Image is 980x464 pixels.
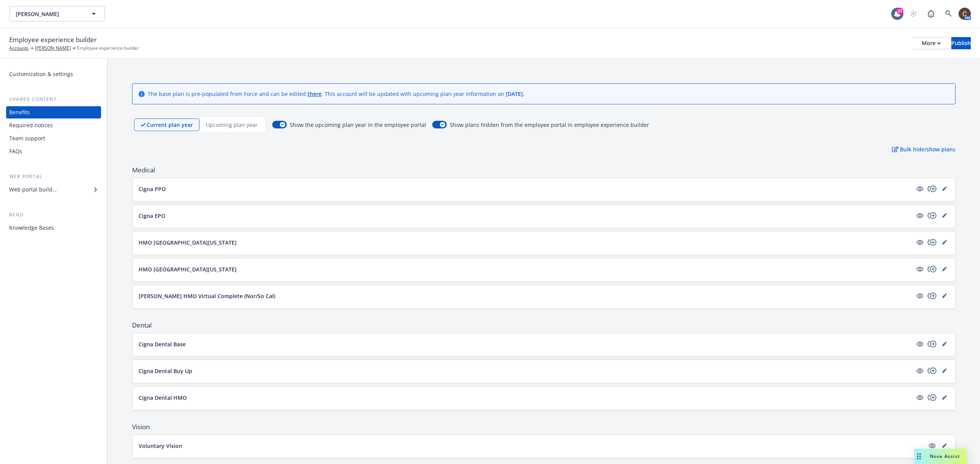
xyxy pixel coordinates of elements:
[930,453,960,459] span: Nova Assist
[951,37,971,49] button: Publish
[940,441,949,450] a: editPencil
[915,291,924,300] a: visible
[139,185,912,193] button: Cigna PPO
[148,90,307,97] span: The base plan is pre-populated from Force and can be edited
[139,394,912,402] button: Cigna Dental HMO
[915,366,924,375] a: visible
[139,292,275,300] p: [PERSON_NAME] HMO Virtual Complete (Nor/So Cal)
[928,264,937,274] a: copyPlus
[923,6,939,21] a: Report a Bug
[940,339,949,349] a: editPencil
[915,393,924,402] a: visible
[940,366,949,375] a: editPencil
[941,6,956,21] a: Search
[307,90,322,97] a: there
[139,367,912,375] button: Cigna Dental Buy Up
[9,183,57,196] div: Web portal builder
[915,339,924,349] a: visible
[132,422,955,432] span: Vision
[139,442,182,450] p: Voluntary Vision
[139,292,912,300] button: [PERSON_NAME] HMO Virtual Complete (Nor/So Cal)
[940,291,949,300] a: editPencil
[6,96,101,103] div: Shared content
[928,339,937,349] a: copyPlus
[897,8,903,15] div: 27
[322,90,506,97] span: . This account will be updated with upcoming plan year information on
[914,449,966,464] button: Nova Assist
[951,37,971,49] div: Publish
[906,6,921,21] a: Start snowing
[132,165,955,175] span: Medical
[139,212,165,220] p: Cigna EPO
[139,442,924,450] button: Voluntary Vision
[290,121,426,129] span: Show the upcoming plan year in the employee portal
[9,68,73,80] div: Customization & settings
[6,211,101,219] div: Benji
[139,238,912,247] button: HMO [GEOGRAPHIC_DATA][US_STATE]
[9,132,45,144] div: Team support
[915,238,924,247] a: visible
[139,340,186,348] p: Cigna Dental Base
[9,145,22,157] div: FAQs
[139,238,237,247] p: HMO [GEOGRAPHIC_DATA][US_STATE]
[9,6,105,21] button: [PERSON_NAME]
[928,238,937,247] a: copyPlus
[139,265,912,273] button: HMO [GEOGRAPHIC_DATA][US_STATE]
[913,37,950,49] button: More
[206,121,258,129] p: Upcoming plan year
[9,45,29,52] a: Accounts
[6,132,101,144] a: Team support
[450,121,649,129] span: Show plans hidden from the employee portal in employee experience builder
[928,441,937,450] a: visible
[914,449,924,464] div: Drag to move
[922,37,941,49] div: More
[915,264,924,274] a: visible
[6,106,101,118] a: Benefits
[940,238,949,247] a: editPencil
[139,340,912,348] button: Cigna Dental Base
[77,45,139,52] span: Employee experience builder
[959,8,971,20] img: photo
[35,45,71,52] a: [PERSON_NAME]
[940,184,949,193] a: editPencil
[147,121,193,129] p: Current plan year
[915,184,924,193] a: visible
[139,185,166,193] p: Cigna PPO
[9,222,54,234] div: Knowledge Bases
[928,211,937,220] a: copyPlus
[6,145,101,157] a: FAQs
[132,321,955,330] span: Dental
[6,68,101,80] a: Customization & settings
[892,145,955,153] p: Bulk hide/show plans
[928,184,937,193] a: copyPlus
[6,222,101,234] a: Knowledge Bases
[915,211,924,220] a: visible
[9,106,30,118] div: Benefits
[139,367,192,375] p: Cigna Dental Buy Up
[928,366,937,375] a: copyPlus
[940,393,949,402] a: editPencil
[9,35,97,45] span: Employee experience builder
[16,10,82,18] span: [PERSON_NAME]
[9,119,53,131] div: Required notices
[139,212,912,220] button: Cigna EPO
[139,265,237,273] p: HMO [GEOGRAPHIC_DATA][US_STATE]
[940,264,949,274] a: editPencil
[928,291,937,300] a: copyPlus
[928,393,937,402] a: copyPlus
[940,211,949,220] a: editPencil
[139,394,187,402] p: Cigna Dental HMO
[6,183,101,196] a: Web portal builder
[6,119,101,131] a: Required notices
[506,90,524,97] span: [DATE] .
[6,173,101,180] div: Web portal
